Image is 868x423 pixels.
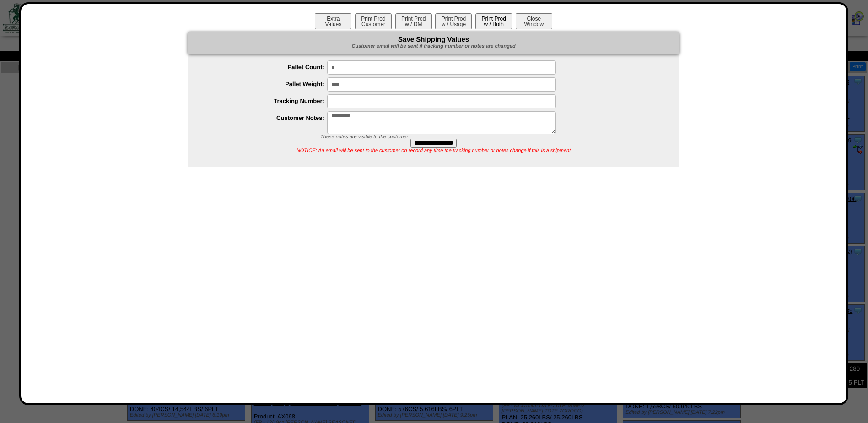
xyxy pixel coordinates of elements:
label: Customer Notes: [206,114,327,121]
span: These notes are visible to the customer [320,134,408,140]
a: CloseWindow [515,21,553,27]
button: Print Prodw / DM [395,13,432,29]
button: Print ProdCustomer [355,13,392,29]
label: Pallet Count: [206,64,327,70]
span: NOTICE: An email will be sent to the customer on record any time the tracking number or notes cha... [297,148,571,153]
button: ExtraValues [315,13,351,29]
div: Save Shipping Values [188,32,679,54]
label: Pallet Weight: [206,81,327,87]
button: Print Prodw / Both [475,13,512,29]
div: Customer email will be sent if tracking number or notes are changed [188,43,679,50]
button: Print Prodw / Usage [435,13,472,29]
label: Tracking Number: [206,98,327,104]
button: CloseWindow [516,13,552,29]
